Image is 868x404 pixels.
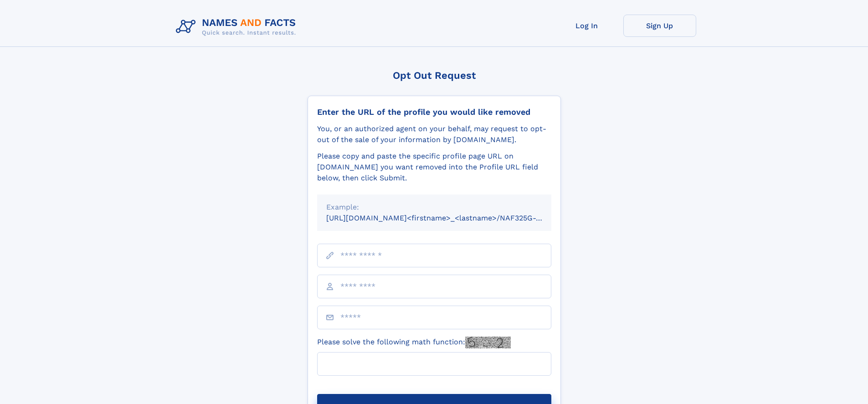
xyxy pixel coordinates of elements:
[317,107,551,117] div: Enter the URL of the profile you would like removed
[308,70,561,81] div: Opt Out Request
[172,15,303,39] img: Logo Names and Facts
[317,123,551,145] div: You, or an authorized agent on your behalf, may request to opt-out of the sale of your informatio...
[326,214,569,222] small: [URL][DOMAIN_NAME]<firstname>_<lastname>/NAF325G-xxxxxxxx
[623,15,696,37] a: Sign Up
[326,202,542,213] div: Example:
[317,337,511,348] label: Please solve the following math function:
[550,15,623,37] a: Log In
[317,151,551,184] div: Please copy and paste the specific profile page URL on [DOMAIN_NAME] you want removed into the Pr...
